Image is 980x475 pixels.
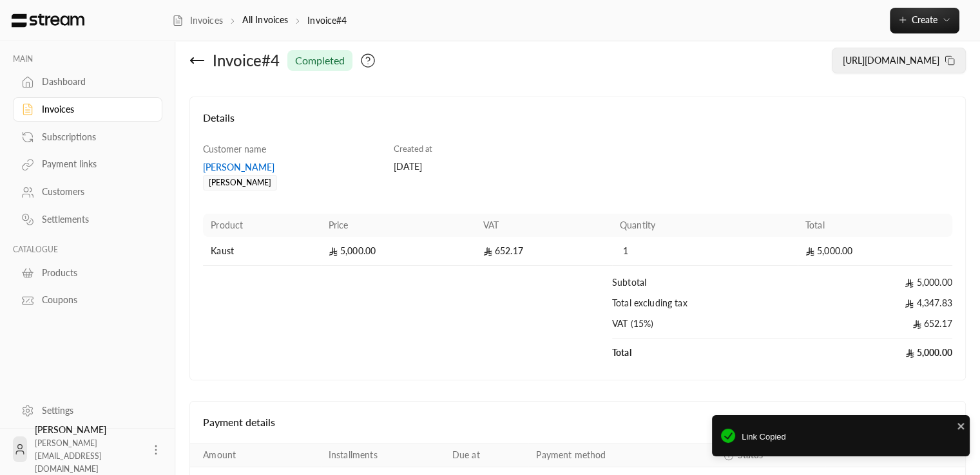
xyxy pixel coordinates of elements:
[798,339,952,367] td: 5,000.00
[307,14,347,27] p: Invoice#4
[394,144,432,154] span: Created at
[295,53,345,68] span: completed
[798,266,952,297] td: 5,000.00
[42,185,146,198] div: Customers
[620,245,633,257] span: 1
[42,131,146,144] div: Subscriptions
[203,237,321,266] td: Kaust
[13,207,162,232] a: Settlements
[203,414,952,430] h4: Payment details
[13,260,162,285] a: Products
[242,14,288,25] a: All Invoices
[612,214,798,237] th: Quantity
[203,214,321,237] th: Product
[612,266,798,297] td: Subtotal
[445,443,529,467] th: Due at
[476,237,612,266] td: 652.17
[35,424,142,475] div: [PERSON_NAME]
[42,213,146,226] div: Settlements
[798,237,952,266] td: 5,000.00
[190,443,321,467] th: Amount
[612,339,798,367] td: Total
[203,161,381,174] div: [PERSON_NAME]
[13,180,162,205] a: Customers
[10,14,86,28] img: Logo
[798,297,952,317] td: 4,347.83
[612,317,798,339] td: VAT (15%)
[890,8,959,33] button: Create
[321,443,445,467] th: Installments
[843,55,939,66] span: [URL][DOMAIN_NAME]
[42,293,146,306] div: Coupons
[172,14,347,27] nav: breadcrumb
[798,214,952,237] th: Total
[203,175,277,191] div: [PERSON_NAME]
[528,443,711,467] th: Payment method
[42,158,146,171] div: Payment links
[213,50,280,71] div: Invoice # 4
[42,103,146,116] div: Invoices
[35,438,102,474] span: [PERSON_NAME][EMAIL_ADDRESS][DOMAIN_NAME]
[612,297,798,317] td: Total excluding tax
[13,398,162,423] a: Settings
[476,214,612,237] th: VAT
[321,237,476,266] td: 5,000.00
[13,70,162,95] a: Dashboard
[13,97,162,122] a: Invoices
[912,14,937,25] span: Create
[203,161,381,187] a: [PERSON_NAME][PERSON_NAME]
[742,431,961,443] span: Link Copied
[203,110,952,138] h4: Details
[798,317,952,339] td: 652.17
[13,54,162,64] p: MAIN
[203,214,952,367] table: Products
[42,75,146,88] div: Dashboard
[13,245,162,255] p: CATALOGUE
[394,160,572,173] div: [DATE]
[172,14,223,27] a: Invoices
[13,288,162,313] a: Coupons
[321,214,476,237] th: Price
[832,48,966,73] button: [URL][DOMAIN_NAME]
[42,404,146,417] div: Settings
[957,419,966,432] button: close
[203,144,266,154] span: Customer name
[13,124,162,149] a: Subscriptions
[42,266,146,279] div: Products
[13,152,162,177] a: Payment links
